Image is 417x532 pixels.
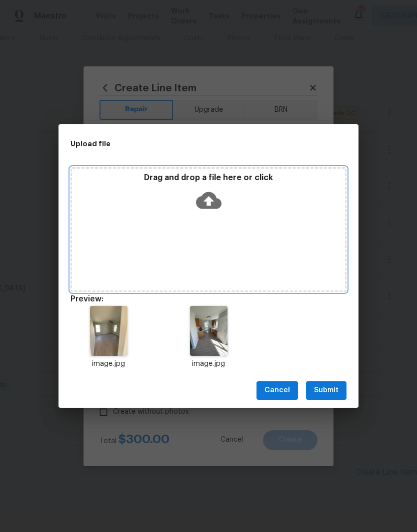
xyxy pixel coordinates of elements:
span: Cancel [264,384,290,397]
p: image.jpg [70,359,146,369]
p: image.jpg [170,359,246,369]
h2: Upload file [70,138,301,149]
img: Z [90,306,127,356]
button: Cancel [256,381,298,400]
img: 2Q== [190,306,227,356]
button: Submit [306,381,346,400]
span: Submit [314,384,338,397]
p: Drag and drop a file here or click [72,173,345,183]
